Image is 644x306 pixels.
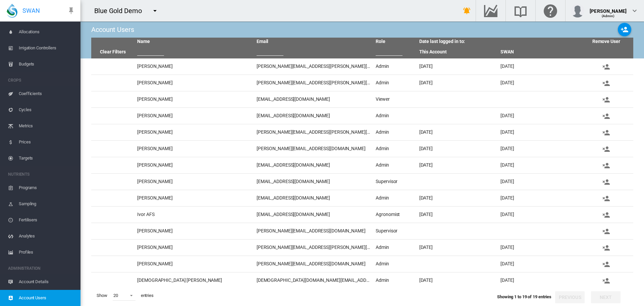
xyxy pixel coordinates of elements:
md-icon: icon-pin [67,7,75,15]
td: [PERSON_NAME] [135,239,254,256]
td: [PERSON_NAME] [135,141,254,157]
span: entries [138,290,156,301]
td: [DATE] [417,141,498,157]
span: SWAN [22,6,40,15]
td: [DATE] [498,58,579,75]
tr: [PERSON_NAME] [PERSON_NAME][EMAIL_ADDRESS][PERSON_NAME][DOMAIN_NAME] Admin [DATE] [DATE] Remove u... [91,124,633,141]
td: [DATE] [498,75,579,91]
td: [DATE] [417,157,498,173]
a: Role [376,39,385,44]
button: icon-bell-ring [460,4,474,17]
td: Supervisor [373,174,416,190]
td: Admin [373,239,416,256]
div: [PERSON_NAME] [590,5,627,12]
md-icon: icon-menu-down [151,7,159,15]
button: Remove user from this account [591,60,621,73]
tr: [DEMOGRAPHIC_DATA] [PERSON_NAME] [DEMOGRAPHIC_DATA][DOMAIN_NAME][EMAIL_ADDRESS][DOMAIN_NAME] Admi... [91,272,633,289]
span: Allocations [19,24,75,40]
span: Show [94,290,110,301]
button: Previous [555,291,585,303]
td: [PERSON_NAME] [135,174,254,190]
span: Account Details [19,274,75,290]
td: [PERSON_NAME][EMAIL_ADDRESS][PERSON_NAME][DOMAIN_NAME] [254,58,373,75]
span: Analytes [19,228,75,244]
td: [DATE] [417,124,498,140]
tr: [PERSON_NAME] [PERSON_NAME][EMAIL_ADDRESS][PERSON_NAME][DOMAIN_NAME] Admin [DATE] [DATE] Remove u... [91,58,633,75]
td: [EMAIL_ADDRESS][DOMAIN_NAME] [254,190,373,206]
md-icon: icon-account-remove [602,162,610,170]
td: [PERSON_NAME] [135,223,254,239]
a: This Account [419,49,447,54]
md-icon: icon-account-remove [602,211,610,219]
td: [PERSON_NAME] [135,58,254,75]
td: [DATE] [417,190,498,206]
button: Remove user from this account [591,274,621,287]
span: Cycles [19,102,75,118]
span: Prices [19,134,75,150]
td: Admin [373,75,416,91]
button: Remove user from this account [591,242,621,254]
tr: [PERSON_NAME] [EMAIL_ADDRESS][DOMAIN_NAME] Admin [DATE] [DATE] Remove user from this account [91,157,633,174]
tr: [PERSON_NAME] [EMAIL_ADDRESS][DOMAIN_NAME] Admin [DATE] Remove user from this account [91,108,633,124]
td: [EMAIL_ADDRESS][DOMAIN_NAME] [254,108,373,124]
td: [PERSON_NAME] [135,91,254,107]
th: Remove User [579,38,633,46]
td: [PERSON_NAME][EMAIL_ADDRESS][PERSON_NAME][DOMAIN_NAME] [254,75,373,91]
button: Remove user from this account [591,159,621,171]
td: Admin [373,124,416,140]
a: Email [257,39,269,44]
th: Date last logged in to: [417,38,579,46]
a: Name [137,39,150,44]
button: Next [591,291,621,303]
td: [PERSON_NAME] [135,108,254,124]
button: Remove user from this account [591,225,621,237]
tr: [PERSON_NAME] [PERSON_NAME][EMAIL_ADDRESS][PERSON_NAME][DOMAIN_NAME] Admin [DATE] [DATE] Remove u... [91,75,633,91]
span: CROPS [8,75,75,86]
td: Viewer [373,91,416,107]
tr: [PERSON_NAME] [EMAIL_ADDRESS][DOMAIN_NAME] Admin [DATE] [DATE] Remove user from this account [91,190,633,207]
span: NUTRIENTS [8,169,75,180]
tr: [PERSON_NAME] [PERSON_NAME][EMAIL_ADDRESS][DOMAIN_NAME] Admin [DATE] [DATE] Remove user from this... [91,141,633,157]
td: [DATE] [498,190,579,206]
button: Remove user from this account [591,176,621,188]
span: Account Users [19,290,75,306]
span: Profiles [19,244,75,260]
span: Programs [19,180,75,196]
td: [PERSON_NAME] [135,256,254,272]
td: [DATE] [498,157,579,173]
button: Remove user from this account [591,77,621,89]
button: Remove user from this account [591,192,621,204]
button: Remove user from this account [591,126,621,138]
div: Blue Gold Demo [94,6,148,15]
button: icon-menu-down [148,4,162,17]
td: Admin [373,108,416,124]
td: Admin [373,256,416,272]
a: SWAN [500,49,514,54]
md-icon: icon-account-remove [602,260,610,268]
td: [DATE] [498,141,579,157]
md-icon: icon-account-remove [602,63,610,71]
span: (Admin) [602,14,615,18]
tr: [PERSON_NAME] [EMAIL_ADDRESS][DOMAIN_NAME] Supervisor [DATE] Remove user from this account [91,174,633,190]
td: [DATE] [498,256,579,272]
button: Remove user from this account [591,110,621,122]
td: [PERSON_NAME] [135,75,254,91]
md-icon: icon-chevron-down [631,7,639,15]
md-icon: icon-account-remove [602,145,610,153]
tr: [PERSON_NAME] [EMAIL_ADDRESS][DOMAIN_NAME] Viewer Remove user from this account [91,91,633,108]
span: ADMINISTRATION [8,263,75,274]
a: Clear Filters [100,49,126,54]
md-icon: icon-account-remove [602,277,610,285]
td: Agronomist [373,207,416,223]
td: [PERSON_NAME][EMAIL_ADDRESS][PERSON_NAME][DOMAIN_NAME] [254,239,373,256]
td: [PERSON_NAME][EMAIL_ADDRESS][DOMAIN_NAME] [254,223,373,239]
md-icon: icon-account-remove [602,129,610,137]
div: Account Users [91,25,134,34]
td: [EMAIL_ADDRESS][DOMAIN_NAME] [254,207,373,223]
md-icon: icon-account-remove [602,112,610,120]
img: profile.jpg [571,4,584,17]
td: [EMAIL_ADDRESS][DOMAIN_NAME] [254,157,373,173]
md-icon: Click here for help [542,7,558,15]
div: 20 [113,293,118,298]
td: [DATE] [417,272,498,289]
